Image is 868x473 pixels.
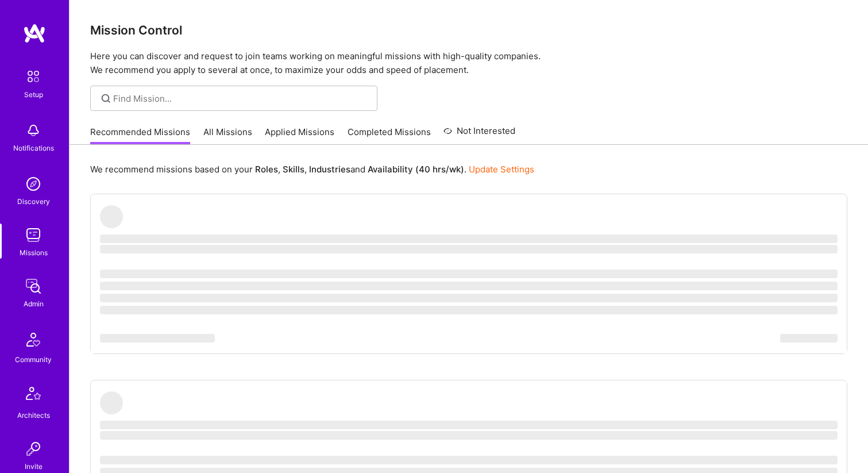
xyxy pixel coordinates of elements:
[443,124,515,145] a: Not Interested
[368,164,464,175] b: Availability (40 hrs/wk)
[17,409,50,421] div: Architects
[90,23,847,37] h3: Mission Control
[90,49,847,77] p: Here you can discover and request to join teams working on meaningful missions with high-quality ...
[265,126,334,145] a: Applied Missions
[22,275,45,298] img: admin teamwork
[20,247,48,259] div: Missions
[255,164,278,175] b: Roles
[22,172,45,195] img: discovery
[22,437,45,460] img: Invite
[90,126,190,145] a: Recommended Missions
[23,23,46,44] img: logo
[17,195,50,207] div: Discovery
[348,126,431,145] a: Completed Missions
[15,353,52,366] div: Community
[283,164,304,175] b: Skills
[13,142,54,154] div: Notifications
[469,164,534,175] a: Update Settings
[203,126,252,145] a: All Missions
[24,298,44,310] div: Admin
[309,164,350,175] b: Industries
[99,92,113,105] i: icon SearchGrey
[20,326,47,353] img: Community
[20,382,47,409] img: Architects
[22,224,45,247] img: teamwork
[24,89,43,101] div: Setup
[25,460,43,472] div: Invite
[113,93,369,105] input: Find Mission...
[21,64,45,89] img: setup
[22,119,45,142] img: bell
[90,163,534,175] p: We recommend missions based on your , , and .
